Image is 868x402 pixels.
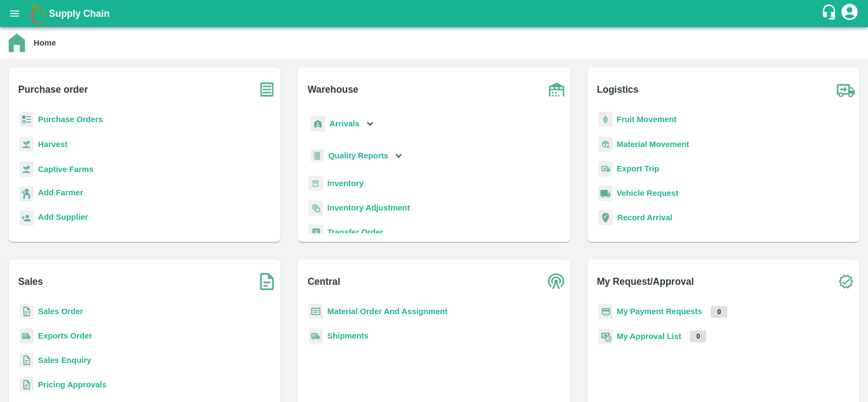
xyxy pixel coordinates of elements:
img: reciept [20,112,34,127]
a: Exports Order [38,331,92,340]
img: whInventory [309,176,323,192]
a: Material Order And Assignment [327,307,448,316]
b: Quality Reports [328,151,388,160]
a: Material Movement [617,140,690,149]
b: Home [34,39,56,47]
img: check [832,268,859,295]
img: vehicle [598,186,612,201]
img: logo [27,3,49,24]
img: harvest [20,136,34,152]
b: Supply Chain [49,8,110,19]
a: My Payment Requests [617,307,703,316]
img: inventory [309,200,323,216]
img: central [543,268,570,295]
a: Inventory [327,179,363,188]
a: Transfer Order [327,228,383,237]
a: Pricing Approvals [38,380,106,389]
a: Inventory Adjustment [327,203,410,212]
img: truck [832,76,859,103]
img: sales [20,353,34,368]
a: Export Trip [617,164,659,173]
img: centralMaterial [309,304,323,320]
img: delivery [598,161,612,177]
a: Sales Order [38,307,83,316]
b: Warehouse [308,82,359,97]
a: Fruit Movement [617,115,677,124]
div: Quality Reports [309,145,405,167]
b: Arrivals [329,119,359,128]
b: Purchase order [18,82,88,97]
a: Sales Enquiry [38,356,91,365]
img: harvest [20,161,34,177]
img: whTransfer [309,225,323,240]
a: Supply Chain [49,6,821,21]
a: My Approval List [617,332,681,341]
a: Harvest [38,140,67,149]
b: My Request/Approval [597,274,694,289]
img: material [598,136,612,152]
div: customer-support [821,4,840,23]
img: whArrival [311,116,325,132]
a: Shipments [327,331,368,340]
a: Add Farmer [38,187,83,201]
a: Captive Farms [38,165,93,174]
p: 0 [711,306,727,318]
img: home [9,34,25,52]
img: approval [598,328,612,344]
b: Central [308,274,340,289]
img: sales [20,377,34,393]
b: Add Farmer [38,188,83,197]
a: Vehicle Request [617,189,679,197]
img: qualityReport [311,149,324,163]
img: soSales [253,268,280,295]
a: Purchase Orders [38,115,103,124]
p: 0 [690,330,707,342]
b: Add Supplier [38,213,88,221]
img: supplier [20,210,34,226]
div: account of current user [840,2,859,25]
img: warehouse [543,76,570,103]
img: fruit [598,112,612,127]
img: farmer [20,186,34,202]
div: Arrivals [309,112,376,136]
a: Record Arrival [617,213,673,222]
img: sales [20,304,34,320]
img: recordArrival [598,210,613,225]
a: Add Supplier [38,211,88,226]
button: open drawer [2,1,27,26]
b: Sales [18,274,43,289]
img: payment [598,304,612,320]
img: purchase [253,76,280,103]
img: shipments [20,328,34,344]
img: shipments [309,328,323,344]
b: Logistics [597,82,639,97]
